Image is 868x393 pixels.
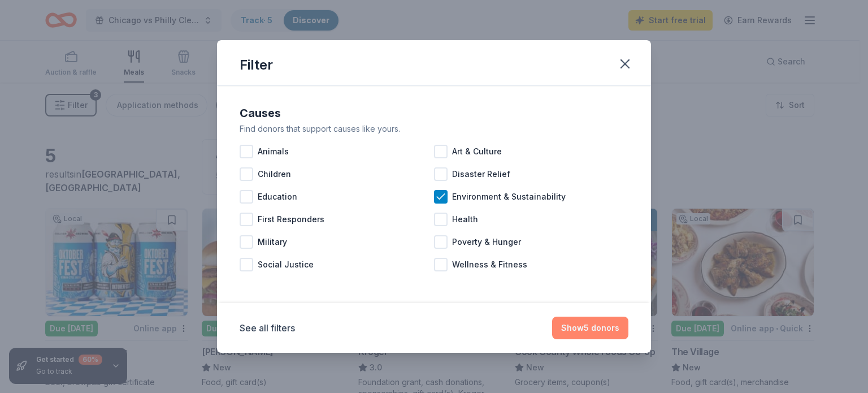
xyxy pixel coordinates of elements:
button: Show5 donors [552,317,628,339]
span: Wellness & Fitness [452,258,527,271]
span: Children [258,167,291,181]
span: Disaster Relief [452,167,510,181]
span: Poverty & Hunger [452,235,521,249]
span: Animals [258,145,289,158]
span: Health [452,213,478,226]
div: Find donors that support causes like yours. [240,122,628,136]
span: Environment & Sustainability [452,190,566,204]
div: Causes [240,104,628,122]
button: See all filters [240,321,295,335]
span: Education [258,190,297,204]
span: Military [258,235,287,249]
span: Art & Culture [452,145,502,158]
span: Social Justice [258,258,314,271]
div: Filter [240,56,273,74]
span: First Responders [258,213,324,226]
